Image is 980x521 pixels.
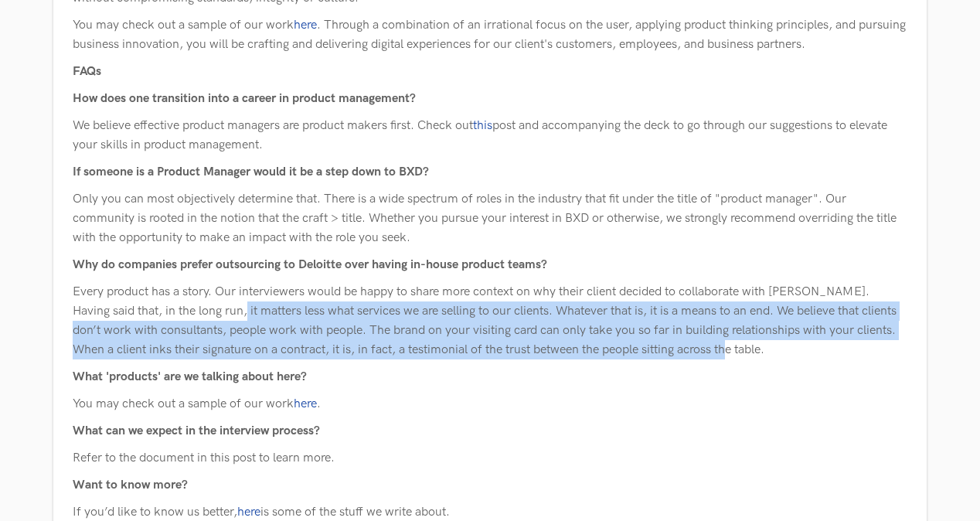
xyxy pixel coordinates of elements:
[73,116,907,155] p: We believe effective product managers are product makers first. Check out post and accompanying t...
[73,369,307,384] b: What 'products' are we talking about here?
[294,397,317,411] a: here
[73,282,907,359] p: Every product has a story. Our interviewers would be happy to share more context on why their cli...
[73,165,429,179] b: If someone is a Product Manager would it be a step down to BXD?
[73,448,907,468] p: Refer to the document in this post to learn more.
[237,505,260,519] a: here
[73,91,416,106] b: How does one transition into a career in product management?
[73,424,320,438] b: What can we expect in the interview process?
[73,478,188,492] b: Want to know more?
[73,394,907,414] p: You may check out a sample of our work .
[73,15,907,54] p: You may check out a sample of our work . Through a combination of an irrational focus on the user...
[294,18,317,32] a: here
[73,257,547,272] b: Why do companies prefer outsourcing to Deloitte over having in-house product teams?
[473,118,492,133] a: this
[73,189,907,247] p: Only you can most objectively determine that. There is a wide spectrum of roles in the industry t...
[73,64,101,79] b: FAQs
